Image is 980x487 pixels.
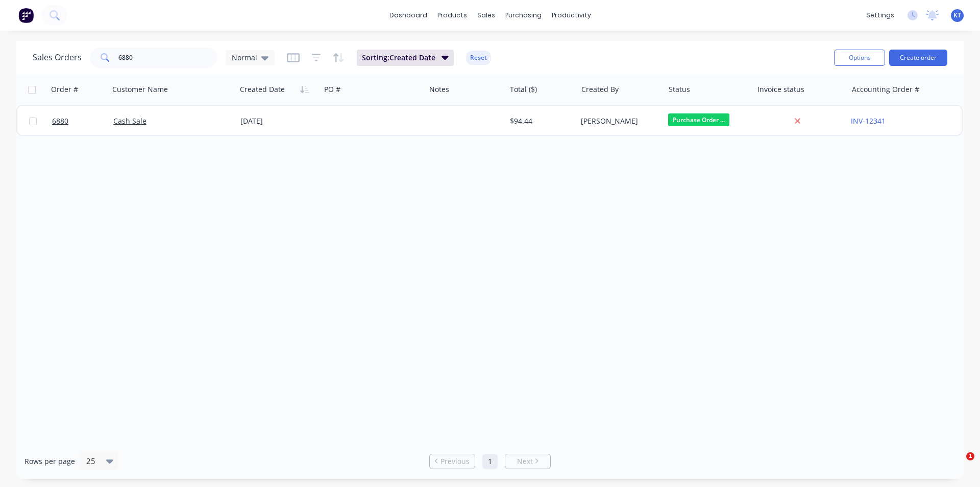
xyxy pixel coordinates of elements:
[889,50,947,66] button: Create order
[466,51,491,65] button: Reset
[669,84,690,95] div: Status
[384,8,432,23] a: dashboard
[953,11,961,20] span: KT
[357,50,454,66] button: Sorting:Created Date
[430,456,475,467] a: Previous page
[852,84,919,95] div: Accounting Order #
[324,84,340,95] div: PO #
[668,113,729,126] span: Purchase Order ...
[547,8,596,23] div: productivity
[113,116,146,126] a: Cash Sale
[581,84,619,95] div: Created By
[834,50,885,66] button: Options
[505,456,550,467] a: Next page
[425,454,555,469] ul: Pagination
[118,48,218,68] input: Search...
[362,53,435,63] span: Sorting: Created Date
[112,84,168,95] div: Customer Name
[945,452,970,477] iframe: Intercom live chat
[52,116,68,126] span: 6880
[510,84,537,95] div: Total ($)
[240,84,285,95] div: Created Date
[51,84,78,95] div: Order #
[757,84,804,95] div: Invoice status
[440,456,470,467] span: Previous
[52,106,113,136] a: 6880
[472,8,500,23] div: sales
[581,116,656,126] div: [PERSON_NAME]
[851,116,886,126] a: INV-12341
[232,52,257,63] span: Normal
[517,456,533,467] span: Next
[861,8,899,23] div: settings
[24,456,75,467] span: Rows per page
[429,84,449,95] div: Notes
[33,53,82,62] h1: Sales Orders
[510,116,570,126] div: $94.44
[966,452,974,460] span: 1
[482,454,498,469] a: Page 1 is your current page
[500,8,547,23] div: purchasing
[432,8,472,23] div: products
[240,116,316,126] div: [DATE]
[18,8,34,23] img: Factory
